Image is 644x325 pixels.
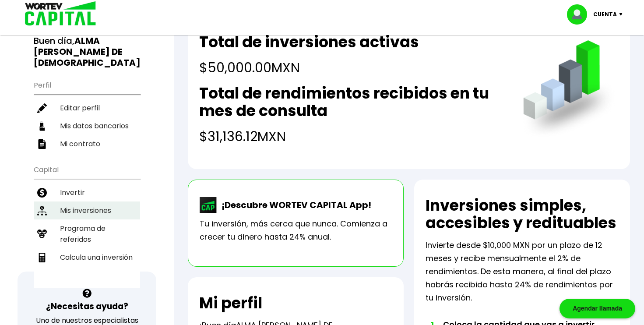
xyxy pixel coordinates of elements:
a: Mis inversiones [34,201,140,219]
div: Agendar llamada [560,299,635,318]
a: Programa de referidos [34,219,140,248]
h4: $31,136.12 MXN [199,127,505,146]
ul: Capital [34,160,140,288]
img: profile-image [567,4,593,25]
img: recomiendanos-icon.9b8e9327.svg [37,229,47,239]
h2: Total de inversiones activas [199,33,419,51]
img: editar-icon.952d3147.svg [37,103,47,113]
a: Mi contrato [34,135,140,153]
h4: $50,000.00 MXN [199,58,419,78]
a: Editar perfil [34,99,140,117]
img: datos-icon.10cf9172.svg [37,121,47,131]
img: icon-down [617,13,629,16]
h2: Total de rendimientos recibidos en tu mes de consulta [199,85,505,120]
h2: Mi perfil [199,294,262,312]
img: contrato-icon.f2db500c.svg [37,139,47,149]
a: Calcula una inversión [34,248,140,266]
img: invertir-icon.b3b967d7.svg [37,188,47,198]
a: Invertir [34,184,140,201]
h3: Buen día, [34,35,140,68]
h2: Inversiones simples, accesibles y redituables [426,197,619,232]
img: inversiones-icon.6695dc30.svg [37,206,47,215]
p: ¡Descubre WORTEV CAPITAL App! [217,198,371,212]
img: wortev-capital-app-icon [200,197,217,213]
h3: ¿Necesitas ayuda? [46,300,128,313]
img: calculadora-icon.17d418c4.svg [37,253,47,262]
ul: Perfil [34,75,140,153]
img: grafica.516fef24.png [519,40,619,140]
p: Tu inversión, más cerca que nunca. Comienza a crecer tu dinero hasta 24% anual. [200,217,392,244]
p: Cuenta [593,8,617,21]
a: Mis datos bancarios [34,117,140,135]
p: Invierte desde $10,000 MXN por un plazo de 12 meses y recibe mensualmente el 2% de rendimientos. ... [426,239,619,304]
b: ALMA [PERSON_NAME] DE [DEMOGRAPHIC_DATA] [34,35,141,69]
